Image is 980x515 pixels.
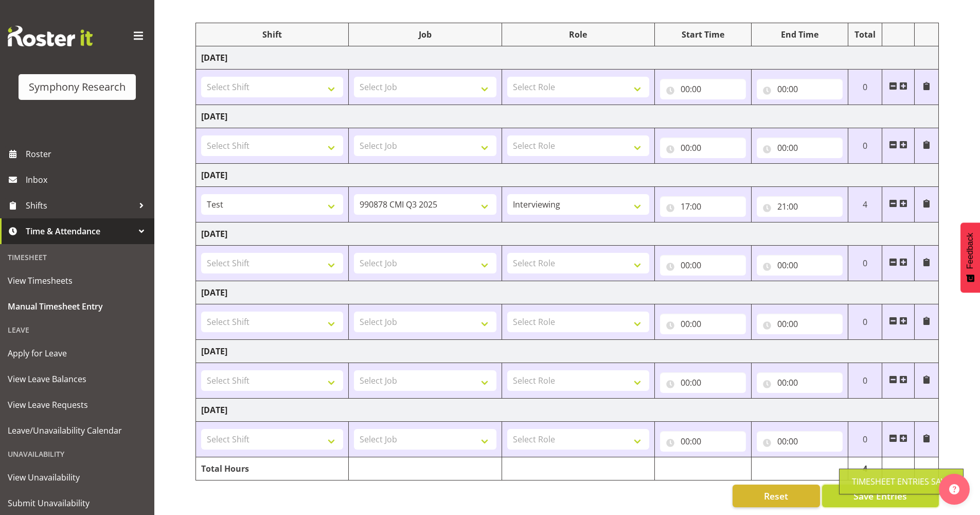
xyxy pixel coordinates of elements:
div: Timesheet Entries Save [852,475,951,488]
input: Click to select... [757,372,843,393]
img: help-xxl-2.png [949,484,959,494]
input: Click to select... [660,255,746,276]
div: Leave [3,319,152,340]
a: View Unavailability [3,465,152,490]
span: Manual Timesheet Entry [8,299,147,314]
td: 0 [848,422,882,457]
span: View Leave Requests [8,397,147,413]
td: 4 [848,457,882,480]
div: Job [354,28,496,41]
span: Roster [26,146,149,162]
input: Click to select... [660,138,746,158]
td: [DATE] [196,105,939,128]
a: Leave/Unavailability Calendar [3,418,152,443]
div: Timesheet [3,247,152,268]
input: Click to select... [757,255,843,276]
input: Click to select... [660,196,746,217]
input: Click to select... [757,314,843,334]
span: Leave/Unavailability Calendar [8,423,147,438]
td: [DATE] [196,281,939,304]
input: Click to select... [660,431,746,452]
span: Inbox [26,172,149,187]
span: View Timesheets [8,273,147,288]
span: Reset [764,489,788,503]
div: Unavailability [3,443,152,465]
a: View Leave Requests [3,392,152,418]
button: Save Entries [822,485,939,507]
a: View Leave Balances [3,366,152,392]
div: Shift [201,28,343,41]
td: [DATE] [196,222,939,246]
td: 0 [848,70,882,105]
input: Click to select... [757,79,843,99]
input: Click to select... [757,138,843,158]
button: Feedback - Show survey [960,222,980,293]
td: [DATE] [196,399,939,422]
span: Shifts [26,198,134,213]
span: Time & Attendance [26,224,134,239]
td: [DATE] [196,46,939,70]
div: Role [507,28,649,41]
span: View Unavailability [8,470,147,485]
td: 0 [848,363,882,399]
div: Start Time [660,28,746,41]
input: Click to select... [660,79,746,99]
a: View Timesheets [3,268,152,294]
img: Rosterit website logo [8,26,93,46]
div: Symphony Research [29,79,126,95]
a: Manual Timesheet Entry [3,294,152,319]
td: 4 [848,187,882,222]
td: 0 [848,128,882,164]
td: [DATE] [196,340,939,363]
input: Click to select... [757,196,843,217]
span: Save Entries [853,489,907,503]
td: [DATE] [196,164,939,187]
a: Apply for Leave [3,340,152,366]
span: Apply for Leave [8,346,147,361]
span: Feedback [966,233,975,269]
td: 0 [848,304,882,340]
button: Reset [733,485,820,507]
td: Total Hours [196,457,349,480]
td: 0 [848,246,882,281]
div: End Time [757,28,843,41]
span: Submit Unavailability [8,495,147,511]
span: View Leave Balances [8,371,147,387]
input: Click to select... [660,314,746,334]
div: Total [853,28,877,41]
input: Click to select... [660,372,746,393]
input: Click to select... [757,431,843,452]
